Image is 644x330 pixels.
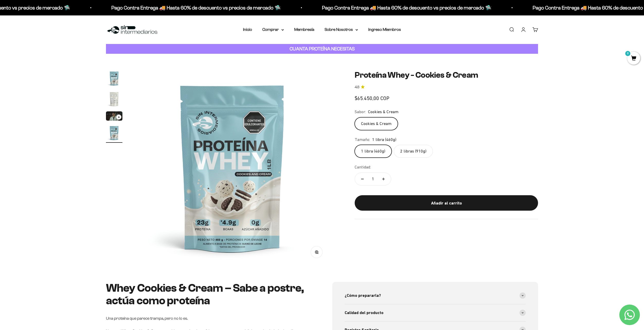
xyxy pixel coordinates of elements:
mark: 0 [625,50,631,57]
span: Cookies & Cream [368,109,398,115]
span: Enviar [84,89,106,97]
legend: Sabor: [355,109,366,115]
p: Una proteína que parece trampa, pero no lo es. [106,315,312,322]
div: Certificaciones de calidad [6,57,106,66]
h2: Whey Cookies & Cream – Sabe a postre, actúa como proteína [106,282,312,307]
button: Reducir cantidad [355,173,370,185]
span: Calidad del producto [345,309,383,316]
legend: Tamaño: [355,136,370,143]
button: Ir al artículo 4 [106,125,122,143]
div: Comparativa con otros productos similares [6,67,106,76]
a: Membresía [294,27,314,32]
span: ¿Cómo prepararla? [345,292,381,299]
label: Cantidad: [355,164,371,171]
strong: CUANTA PROTEÍNA NECESITAS [290,46,355,51]
a: Ingreso Miembros [368,27,401,32]
a: Inicio [243,27,252,32]
button: Ir al artículo 2 [106,91,122,109]
a: 0 [627,56,640,61]
p: Pago Contra Entrega 🚚 Hasta 60% de descuento vs precios de mercado 🛸 [321,4,490,12]
span: 1 libra (460g) [372,136,396,143]
input: Otra (por favor especifica) [17,77,106,86]
button: Ir al artículo 1 [106,70,122,88]
img: Proteína Whey - Cookies & Cream [135,70,330,265]
sale-price: $65.450,00 COP [355,94,389,102]
a: 4.84.8 de 5.0 estrellas [355,84,538,90]
div: País de origen de ingredientes [6,46,106,55]
p: Para decidirte a comprar este suplemento, ¿qué información específica sobre su pureza, origen o c... [6,8,106,32]
img: Proteína Whey - Cookies & Cream [106,91,122,107]
summary: ¿Cómo prepararla? [345,287,526,304]
span: 4.8 [355,84,359,90]
p: Pago Contra Entrega 🚚 Hasta 60% de descuento vs precios de mercado 🛸 [110,4,280,12]
button: Añadir al carrito [355,195,538,211]
summary: Comprar [262,26,284,33]
summary: Calidad del producto [345,304,526,321]
div: Añadir al carrito [365,200,528,207]
button: Ir al artículo 3 [106,111,122,122]
div: Detalles sobre ingredientes "limpios" [6,36,106,45]
h1: Proteína Whey - Cookies & Cream [355,70,538,80]
button: Aumentar cantidad [376,173,391,185]
summary: Sobre Nosotros [325,26,358,33]
img: Proteína Whey - Cookies & Cream [106,125,122,141]
button: Enviar [84,89,106,97]
img: Proteína Whey - Cookies & Cream [106,70,122,87]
